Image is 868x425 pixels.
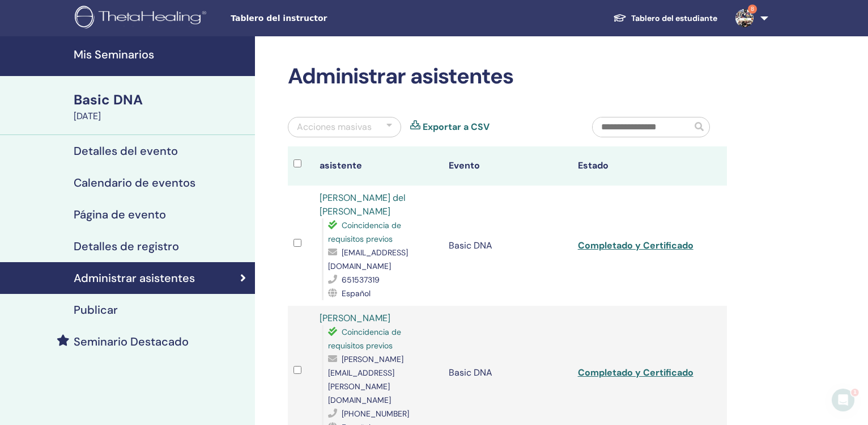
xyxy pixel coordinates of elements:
[328,327,401,351] span: Coincidencia de requisitos previos
[829,386,857,414] iframe: Intercom live chat
[314,146,443,186] th: asistente
[75,6,210,31] img: logo.png
[231,12,401,24] span: Tablero del instructor
[328,220,401,244] span: Coincidencia de requisitos previos
[342,409,409,419] span: [PHONE_NUMBER]
[328,354,403,405] span: [PERSON_NAME][EMAIL_ADDRESS][PERSON_NAME][DOMAIN_NAME]
[320,312,390,324] a: [PERSON_NAME]
[572,146,701,186] th: Estado
[735,9,754,27] img: default.jpg
[74,239,179,253] h4: Detalles de registro
[853,386,862,395] span: 1
[74,176,195,190] h4: Calendario de eventos
[443,186,572,306] td: Basic DNA
[342,288,371,298] span: Español
[443,146,572,186] th: Evento
[74,110,248,123] div: [DATE]
[288,64,727,90] h2: Administrar asistentes
[613,13,627,23] img: graduation-cap-white.svg
[342,275,380,285] span: 651537319
[74,335,189,348] h4: Seminario Destacado
[328,247,408,271] span: [EMAIL_ADDRESS][DOMAIN_NAME]
[748,5,757,14] span: 8
[604,8,726,29] a: Tablero del estudiante
[578,367,693,378] a: Completado y Certificado
[320,192,406,217] a: [PERSON_NAME] del [PERSON_NAME]
[74,208,166,221] h4: Página de evento
[74,48,248,61] h4: Mis Seminarios
[297,120,372,134] div: Acciones masivas
[74,144,178,158] h4: Detalles del evento
[67,90,255,123] a: Basic DNA[DATE]
[578,239,693,251] a: Completado y Certificado
[74,90,248,110] div: Basic DNA
[423,120,490,134] a: Exportar a CSV
[74,303,118,317] h4: Publicar
[74,271,195,285] h4: Administrar asistentes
